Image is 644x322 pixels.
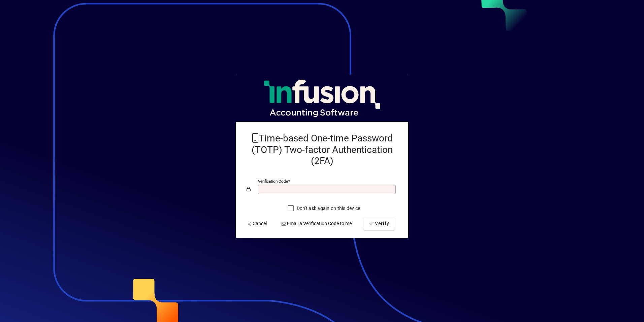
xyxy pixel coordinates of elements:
[279,218,355,230] button: Email a Verification Code to me
[295,205,360,212] label: Don't ask again on this device
[244,218,269,230] button: Cancel
[258,179,288,184] mat-label: Verification code
[247,133,397,167] h2: Time-based One-time Password (TOTP) Two-factor Authentication (2FA)
[281,220,352,227] span: Email a Verification Code to me
[363,218,395,230] button: Verify
[369,220,389,227] span: Verify
[247,220,267,227] span: Cancel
